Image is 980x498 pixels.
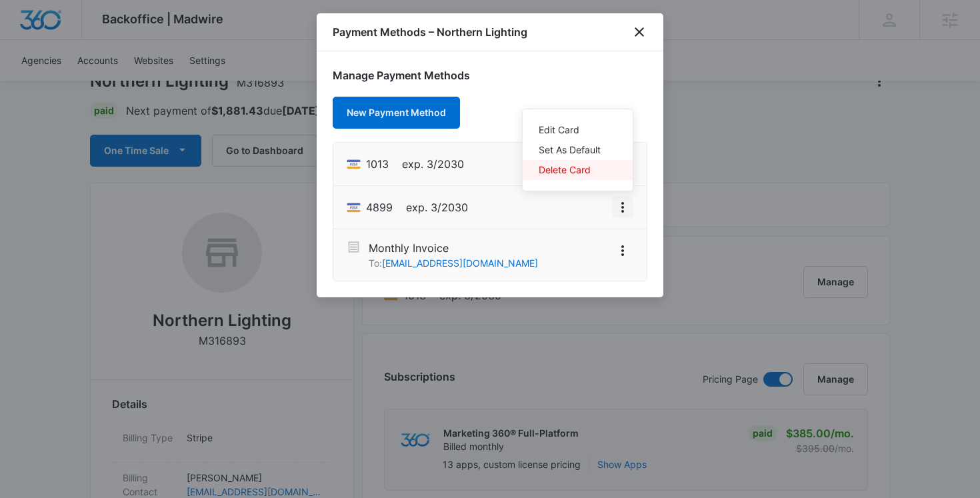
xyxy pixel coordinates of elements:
[631,24,647,40] button: close
[333,97,460,129] button: New Payment Method
[366,199,393,215] span: Visa ending with
[612,197,633,218] button: View More
[382,257,538,269] a: [EMAIL_ADDRESS][DOMAIN_NAME]
[539,145,601,155] div: Set As Default
[402,156,464,172] span: exp. 3/2030
[539,165,601,175] div: Delete Card
[406,199,468,215] span: exp. 3/2030
[523,140,633,160] button: Set As Default
[369,240,538,256] p: Monthly Invoice
[523,160,633,180] button: Delete Card
[369,256,538,270] p: To:
[366,156,389,172] span: Visa ending with
[612,240,633,261] button: View More
[333,67,647,83] h1: Manage Payment Methods
[333,24,527,40] h1: Payment Methods – Northern Lighting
